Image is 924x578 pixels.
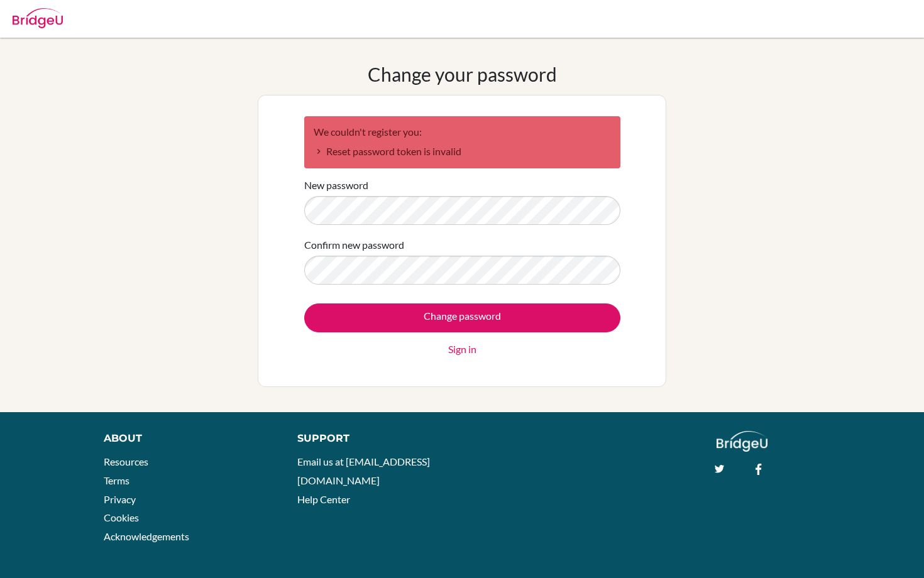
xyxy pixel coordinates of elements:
a: Sign in [448,342,476,357]
div: Support [297,431,449,446]
a: Email us at [EMAIL_ADDRESS][DOMAIN_NAME] [297,455,430,486]
a: Help Center [297,493,350,505]
h1: Change your password [368,63,557,85]
a: Terms [104,474,129,486]
a: Acknowledgements [104,530,189,542]
img: Bridge-U [13,8,63,28]
input: Change password [304,303,620,332]
a: Privacy [104,493,136,505]
label: Confirm new password [304,237,404,253]
a: Cookies [104,511,139,523]
h2: We couldn't register you: [314,126,611,138]
label: New password [304,178,368,193]
img: logo_white@2x-f4f0deed5e89b7ecb1c2cc34c3e3d731f90f0f143d5ea2071677605dd97b5244.png [717,431,767,452]
div: About [104,431,269,446]
a: Resources [104,455,148,467]
li: Reset password token is invalid [314,144,611,159]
